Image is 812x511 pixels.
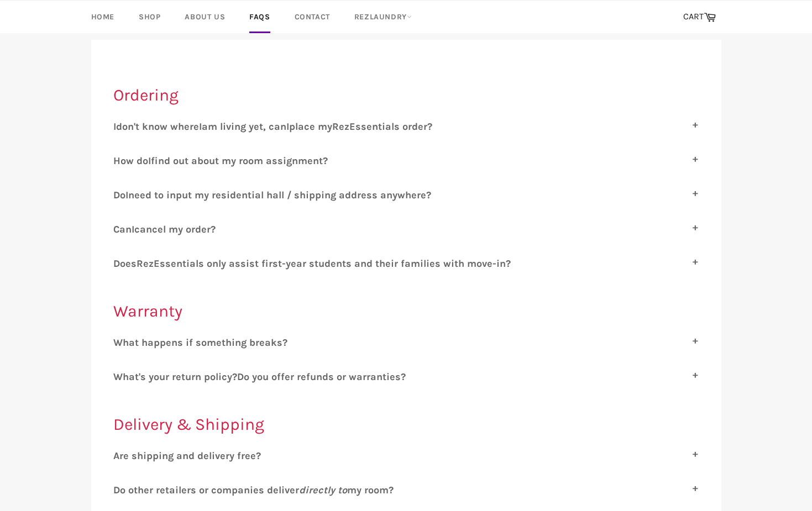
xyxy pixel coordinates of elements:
label: H I [113,155,699,167]
a: About Us [174,1,236,33]
span: o you offer refunds or warranties? [244,371,406,383]
span: place my [289,120,332,133]
span: find out about my room assignment? [151,155,328,167]
span: ssentials only assist first-year students and their families with move-in? [160,257,511,270]
span: re shipping and delivery free? [119,450,261,462]
span: ow do [121,155,148,167]
h2: Ordering [113,84,699,107]
label: W D [113,371,699,383]
span: ez [143,257,154,270]
label: C I [113,223,699,235]
span: ez [339,120,349,133]
label: W [113,336,699,349]
span: oes [120,257,137,270]
i: directly to [299,484,347,496]
span: hat's your return policy? [123,371,237,383]
a: CART [678,6,721,29]
span: o [120,189,125,201]
span: an [119,223,132,235]
label: D I [113,189,699,201]
a: FAQs [238,1,281,33]
span: hat happens if something breaks? [123,336,287,349]
span: need to input my residential hall / shipping address anywhere? [128,189,431,201]
label: I I I R E [113,120,699,133]
span: cancel my order? [134,223,216,235]
span: ssentials order? [355,120,432,133]
a: Home [80,1,125,33]
span: am living yet, can [202,120,286,133]
a: Shop [128,1,171,33]
span: o other retailers or companies deliver my room? [120,484,394,496]
span: don't know where [116,120,199,133]
label: D R E [113,257,699,270]
a: Contact [284,1,341,33]
h2: Warranty [113,300,699,323]
label: D [113,484,699,496]
label: A [113,450,699,462]
a: RezLaundry [343,1,423,33]
h2: Delivery & Shipping [113,413,699,436]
